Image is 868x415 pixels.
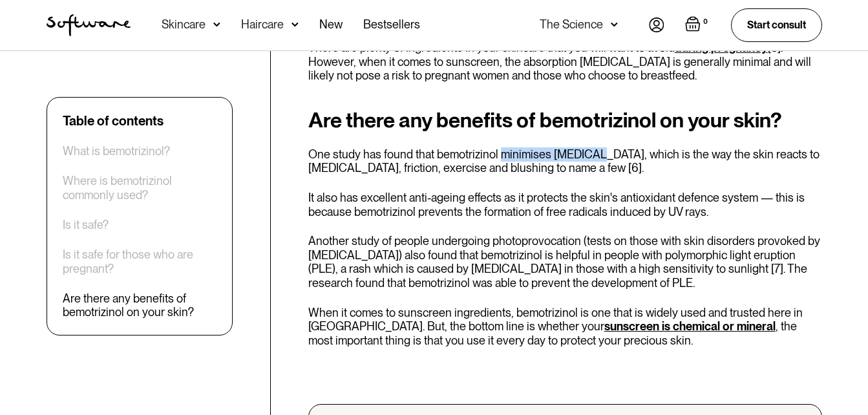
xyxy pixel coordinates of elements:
a: Start consult [731,8,822,41]
a: home [47,14,131,36]
img: arrow down [611,18,618,31]
a: What is bemotrizinol? [63,144,170,158]
p: When it comes to sunscreen ingredients, bemotrizinol is one that is widely used and trusted here ... [308,306,822,348]
a: sunscreen is chemical or mineral [604,319,776,333]
a: Is it safe for those who are pregnant? [63,248,217,275]
p: It also has excellent anti-ageing effects as it protects the skin's antioxidant defence system — ... [308,191,822,218]
h2: Are there any benefits of bemotrizinol on your skin? [308,109,822,132]
a: Is it safe? [63,218,109,232]
div: Skincare [162,18,206,31]
a: Open empty cart [685,16,710,34]
div: Haircare [241,18,284,31]
p: There are plenty of ingredients in your skincare that you will want to avoid [5]. However, when i... [308,41,822,83]
div: 0 [701,16,710,28]
a: Are there any benefits of bemotrizinol on your skin? [63,291,217,319]
p: One study has found that bemotrizinol minimises [MEDICAL_DATA], which is the way the skin reacts ... [308,147,822,175]
a: Where is bemotrizinol commonly used? [63,174,217,202]
img: Software Logo [47,14,131,36]
img: arrow down [291,18,299,31]
div: Table of contents [63,113,164,129]
img: arrow down [213,18,220,31]
div: The Science [540,18,603,31]
p: Another study of people undergoing photoprovocation (tests on those with skin disorders provoked ... [308,234,822,290]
